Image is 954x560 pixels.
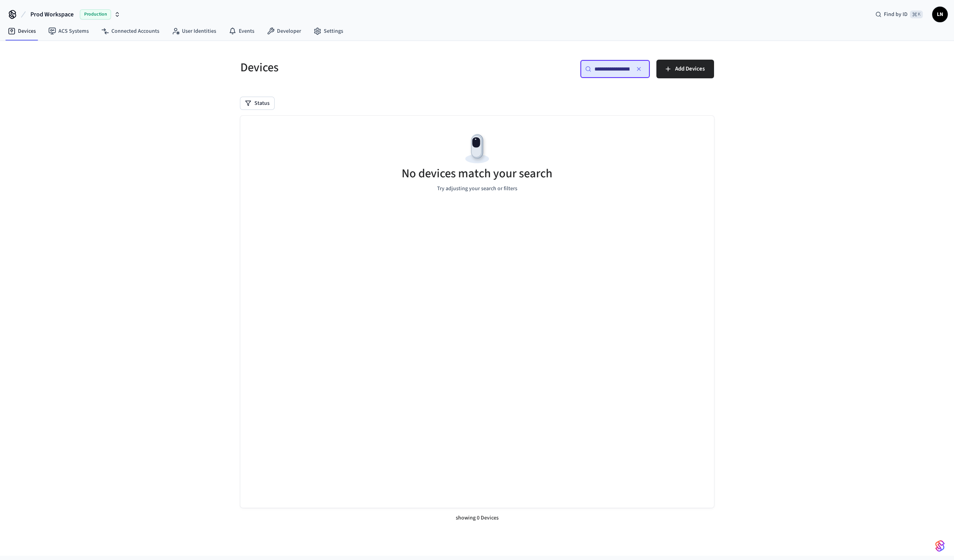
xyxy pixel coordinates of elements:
[656,60,714,78] button: Add Devices
[675,64,705,74] span: Add Devices
[437,185,517,193] p: Try adjusting your search or filters
[222,24,261,38] a: Events
[42,24,95,38] a: ACS Systems
[2,24,42,38] a: Devices
[240,97,274,110] button: Status
[240,60,473,76] h5: Devices
[30,10,74,19] span: Prod Workspace
[402,166,552,182] h5: No devices match your search
[166,24,222,38] a: User Identities
[240,508,714,528] div: showing 0 Devices
[460,131,495,166] img: Devices Empty State
[933,7,947,21] span: LN
[884,11,908,18] span: Find by ID
[932,7,948,22] button: LN
[307,24,349,38] a: Settings
[261,24,307,38] a: Developer
[869,7,929,21] div: Find by ID⌘ K
[935,540,945,552] img: SeamLogoGradient.69752ec5.svg
[80,9,111,19] span: Production
[910,11,923,18] span: ⌘ K
[95,24,166,38] a: Connected Accounts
